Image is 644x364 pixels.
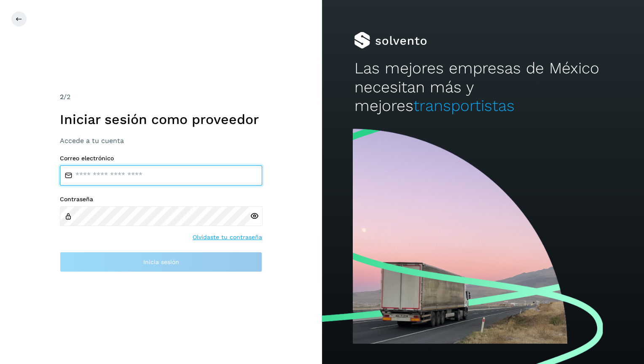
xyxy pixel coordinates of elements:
[60,137,262,145] h3: Accede a tu cuenta
[60,92,262,102] div: /2
[60,93,64,101] span: 2
[60,111,262,127] h1: Iniciar sesión como proveedor
[193,233,262,242] a: Olvidaste tu contraseña
[60,252,262,272] button: Inicia sesión
[60,155,262,162] label: Correo electrónico
[413,97,514,115] span: transportistas
[143,259,179,265] span: Inicia sesión
[60,196,262,203] label: Contraseña
[354,59,612,115] h2: Las mejores empresas de México necesitan más y mejores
